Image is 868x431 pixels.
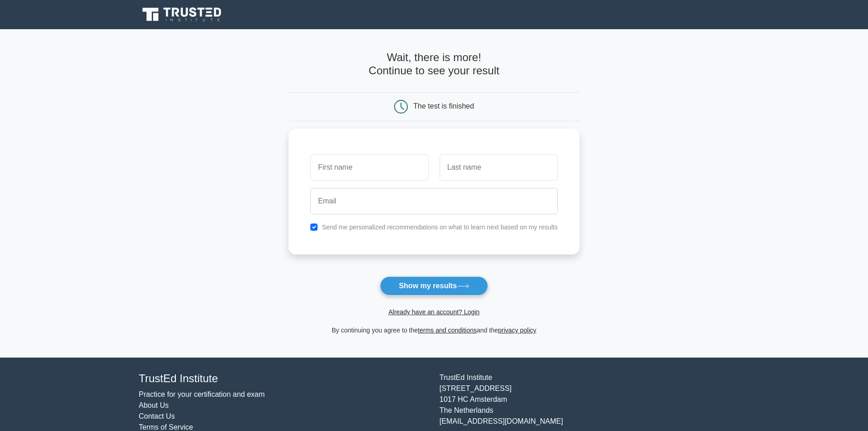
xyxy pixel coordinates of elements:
h4: TrustEd Institute [139,372,429,385]
a: Already have an account? Login [388,308,479,316]
a: About Us [139,401,169,409]
input: First name [310,154,428,181]
div: By continuing you agree to the and the [283,325,585,336]
a: terms and conditions [418,327,477,334]
button: Show my results [380,276,488,296]
a: Terms of Service [139,423,193,431]
input: Last name [440,154,558,181]
input: Email [310,188,558,214]
h4: Wait, there is more! Continue to see your result [288,51,580,78]
div: The test is finished [413,102,474,110]
a: Contact Us [139,412,175,420]
label: Send me personalized recommendations on what to learn next based on my results [322,223,558,231]
a: privacy policy [498,327,536,334]
a: Practice for your certification and exam [139,390,265,398]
